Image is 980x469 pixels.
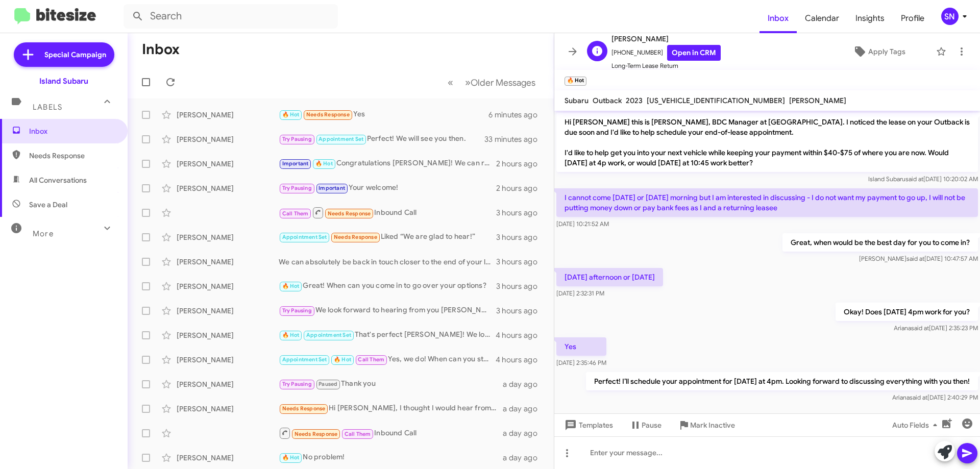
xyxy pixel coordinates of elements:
[690,416,735,434] span: Mark Inactive
[905,175,923,183] span: said at
[279,182,496,194] div: Your welcome!
[29,126,116,136] span: Inbox
[496,257,546,267] div: 3 hours ago
[442,72,542,93] nav: Page navigation example
[586,372,978,390] p: Perfect! I’ll schedule your appointment for [DATE] at 4pm. Looking forward to discussing everythi...
[282,307,312,314] span: Try Pausing
[39,76,88,86] div: Island Subaru
[334,234,377,240] span: Needs Response
[471,77,535,88] span: Older Messages
[282,234,327,240] span: Appointment Set
[894,324,978,332] span: Ariana [DATE] 2:35:23 PM
[306,332,351,338] span: Appointment Set
[334,356,351,363] span: 🔥 Hot
[177,257,279,267] div: [PERSON_NAME]
[562,416,613,434] span: Templates
[556,359,606,366] span: [DATE] 2:35:46 PM
[44,50,106,60] span: Special Campaign
[611,45,721,61] span: [PHONE_NUMBER]
[279,452,503,463] div: No problem!
[933,8,969,25] button: SN
[177,232,279,242] div: [PERSON_NAME]
[626,96,643,105] span: 2023
[554,416,621,434] button: Templates
[911,324,929,332] span: said at
[345,431,371,437] span: Call Them
[29,175,87,185] span: All Conversations
[282,136,312,142] span: Try Pausing
[782,233,978,252] p: Great, when would be the best day for you to come in?
[282,210,309,217] span: Call Them
[759,4,797,33] a: Inbox
[279,206,496,219] div: Inbound Call
[279,354,496,365] div: Yes, we do! When can you stop by the showroom to take a look at the Subaru Ascent's we have in st...
[496,232,546,242] div: 3 hours ago
[789,96,846,105] span: [PERSON_NAME]
[282,454,300,461] span: 🔥 Hot
[847,4,893,33] a: Insights
[279,133,484,145] div: Perfect! We will see you then.
[177,183,279,193] div: [PERSON_NAME]
[282,332,300,338] span: 🔥 Hot
[621,416,670,434] button: Pause
[893,4,933,33] a: Profile
[496,281,546,291] div: 3 hours ago
[884,416,949,434] button: Auto Fields
[33,229,54,238] span: More
[177,281,279,291] div: [PERSON_NAME]
[315,160,333,167] span: 🔥 Hot
[124,4,338,29] input: Search
[177,330,279,340] div: [PERSON_NAME]
[282,381,312,387] span: Try Pausing
[177,404,279,414] div: [PERSON_NAME]
[279,329,496,341] div: That's perfect [PERSON_NAME]! We look forward to having you here.
[593,96,622,105] span: Outback
[177,453,279,463] div: [PERSON_NAME]
[279,231,496,243] div: Liked “We are glad to hear!”
[496,306,546,316] div: 3 hours ago
[556,337,606,356] p: Yes
[503,453,546,463] div: a day ago
[496,330,546,340] div: 4 hours ago
[33,103,62,112] span: Labels
[556,220,609,228] span: [DATE] 10:21:52 AM
[556,268,663,286] p: [DATE] afternoon or [DATE]
[279,305,496,316] div: We look forward to hearing from you [PERSON_NAME]!
[177,379,279,389] div: [PERSON_NAME]
[565,77,586,86] small: 🔥 Hot
[836,303,978,321] p: Okay! Does [DATE] 4pm work for you?
[910,393,927,401] span: said at
[496,183,546,193] div: 2 hours ago
[826,42,931,61] button: Apply Tags
[459,72,542,93] button: Next
[177,159,279,169] div: [PERSON_NAME]
[556,188,978,217] p: I cannot come [DATE] or [DATE] morning but I am interested in discussing - I do not want my payme...
[14,42,114,67] a: Special Campaign
[556,113,978,172] p: Hi [PERSON_NAME] this is [PERSON_NAME], BDC Manager at [GEOGRAPHIC_DATA]. I noticed the lease on ...
[642,416,661,434] span: Pause
[279,257,496,267] div: We can absolutely be back in touch closer to the end of your lease!
[318,381,337,387] span: Paused
[282,356,327,363] span: Appointment Set
[442,72,459,93] button: Previous
[279,378,503,390] div: Thank you
[282,160,309,167] span: Important
[279,158,496,169] div: Congratulations [PERSON_NAME]! We can remove you from the list.
[177,355,279,365] div: [PERSON_NAME]
[667,45,721,61] a: Open in CRM
[358,356,384,363] span: Call Them
[906,255,924,262] span: said at
[177,134,279,144] div: [PERSON_NAME]
[177,306,279,316] div: [PERSON_NAME]
[496,355,546,365] div: 4 hours ago
[328,210,371,217] span: Needs Response
[282,185,312,191] span: Try Pausing
[465,76,471,89] span: »
[892,416,941,434] span: Auto Fields
[611,61,721,71] span: Long-Term Lease Return
[496,208,546,218] div: 3 hours ago
[647,96,785,105] span: [US_VEHICLE_IDENTIFICATION_NUMBER]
